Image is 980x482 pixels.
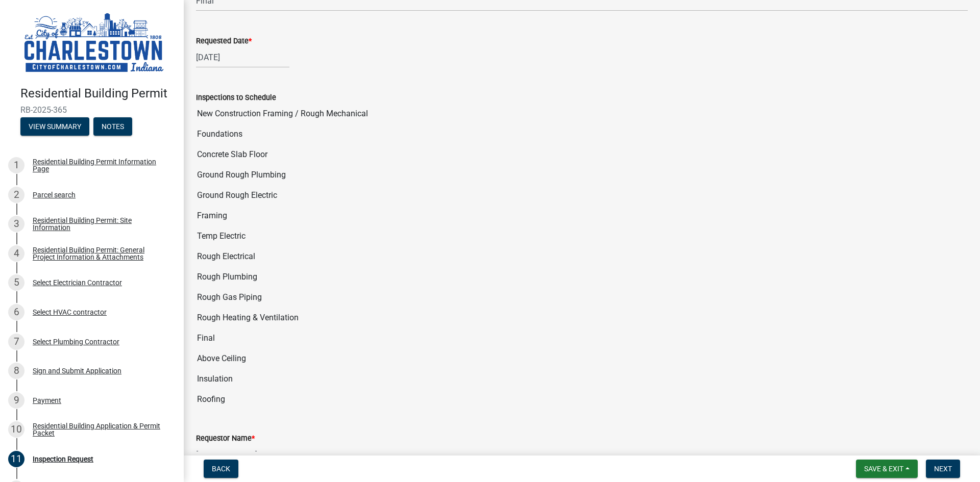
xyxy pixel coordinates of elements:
[33,246,167,261] div: Residential Building Permit: General Project Information & Attachments
[212,465,230,473] span: Back
[33,367,121,374] div: Sign and Submit Application
[33,338,119,345] div: Select Plumbing Contractor
[33,158,167,172] div: Residential Building Permit Information Page
[8,245,24,262] div: 4
[33,191,76,198] div: Parcel search
[20,123,89,131] wm-modal-confirm: Summary
[196,38,252,45] label: Requested Date
[864,465,903,473] span: Save & Exit
[196,47,289,68] input: mm/dd/yyyy
[8,451,24,467] div: 11
[196,94,276,102] label: Inspections to Schedule
[20,11,167,75] img: City of Charlestown, Indiana
[8,392,24,409] div: 9
[8,187,24,203] div: 2
[93,117,132,136] button: Notes
[8,304,24,320] div: 6
[8,363,24,379] div: 8
[33,455,93,463] div: Inspection Request
[20,105,163,115] span: RB-2025-365
[204,460,238,478] button: Back
[20,86,176,101] h4: Residential Building Permit
[33,422,167,437] div: Residential Building Application & Permit Packet
[8,216,24,232] div: 3
[856,460,918,478] button: Save & Exit
[934,465,952,473] span: Next
[20,117,89,136] button: View Summary
[33,397,61,404] div: Payment
[8,157,24,173] div: 1
[196,435,255,442] label: Requestor Name
[8,334,24,350] div: 7
[8,421,24,438] div: 10
[33,309,107,316] div: Select HVAC contractor
[8,274,24,291] div: 5
[33,217,167,231] div: Residential Building Permit: Site Information
[93,123,132,131] wm-modal-confirm: Notes
[33,279,122,286] div: Select Electrician Contractor
[926,460,960,478] button: Next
